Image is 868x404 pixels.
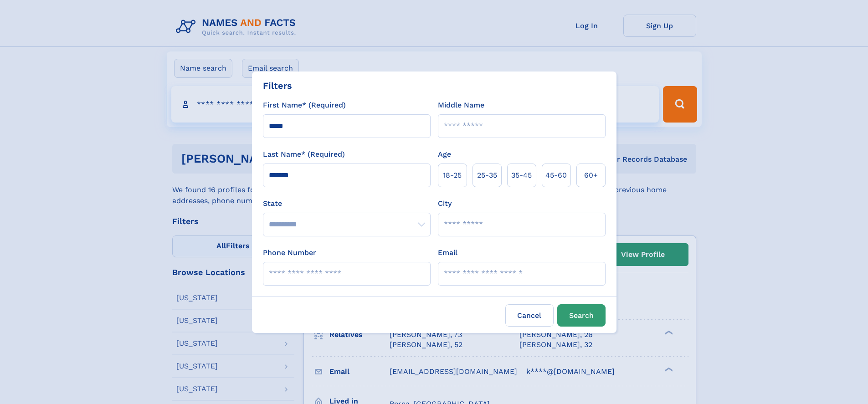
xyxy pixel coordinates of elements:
label: Email [438,247,457,258]
label: Last Name* (Required) [263,149,345,160]
label: Cancel [505,304,554,327]
span: 60+ [584,170,598,181]
button: Search [557,304,606,327]
span: 18‑25 [443,170,462,181]
div: Filters [263,79,292,92]
label: City [438,198,452,209]
label: Age [438,149,451,160]
span: 35‑45 [511,170,532,181]
span: 45‑60 [545,170,567,181]
label: First Name* (Required) [263,100,346,111]
label: State [263,198,431,209]
label: Phone Number [263,247,316,258]
label: Middle Name [438,100,484,111]
span: 25‑35 [477,170,497,181]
